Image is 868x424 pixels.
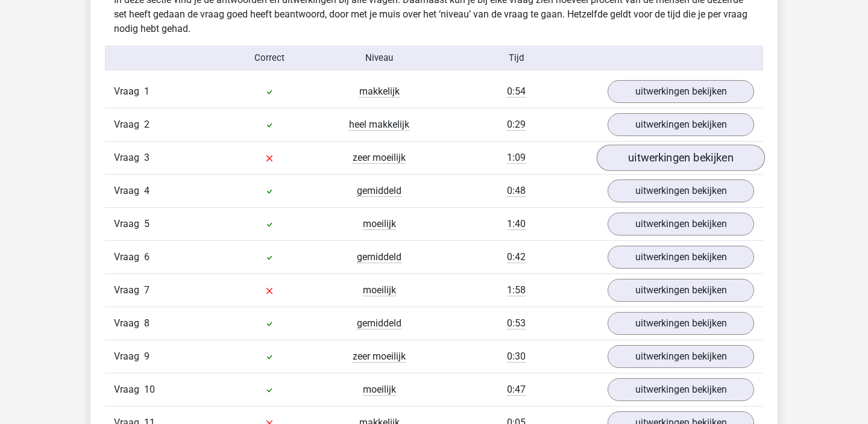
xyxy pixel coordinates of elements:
span: gemiddeld [357,251,401,263]
a: uitwerkingen bekijken [608,80,754,103]
span: Vraag [114,151,144,165]
span: 4 [144,185,149,196]
span: 10 [144,384,155,395]
div: Tijd [434,51,599,64]
a: uitwerkingen bekijken [608,246,754,269]
a: uitwerkingen bekijken [608,345,754,368]
span: 0:42 [507,251,526,263]
span: Vraag [114,349,144,364]
span: Vraag [114,217,144,231]
span: 8 [144,317,149,329]
span: moeilijk [363,384,396,396]
span: 0:53 [507,317,526,329]
span: 0:48 [507,185,526,197]
span: 9 [144,351,149,362]
span: moeilijk [363,284,396,296]
span: gemiddeld [357,317,401,329]
span: 3 [144,152,149,163]
span: Vraag [114,84,144,99]
span: moeilijk [363,218,396,230]
span: zeer moeilijk [353,152,406,164]
span: 6 [144,251,149,263]
a: uitwerkingen bekijken [608,179,754,202]
span: 0:29 [507,119,526,131]
a: uitwerkingen bekijken [608,213,754,235]
span: 7 [144,284,149,296]
span: Vraag [114,250,144,264]
span: 1:58 [507,284,526,296]
a: uitwerkingen bekijken [608,113,754,136]
span: Vraag [114,316,144,331]
span: 1:40 [507,218,526,230]
div: Correct [215,51,325,64]
div: Niveau [324,51,434,64]
span: 0:54 [507,86,526,98]
span: gemiddeld [357,185,401,197]
span: 1 [144,86,149,97]
span: Vraag [114,283,144,298]
span: heel makkelijk [349,119,409,131]
span: 5 [144,218,149,229]
span: 2 [144,119,149,130]
span: makkelijk [359,86,400,98]
span: Vraag [114,382,144,397]
a: uitwerkingen bekijken [608,378,754,401]
a: uitwerkingen bekijken [597,145,765,171]
span: 0:30 [507,351,526,363]
span: Vraag [114,184,144,198]
span: 0:47 [507,384,526,396]
a: uitwerkingen bekijken [608,279,754,302]
span: 1:09 [507,152,526,164]
span: Vraag [114,117,144,132]
span: zeer moeilijk [353,351,406,363]
a: uitwerkingen bekijken [608,312,754,335]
